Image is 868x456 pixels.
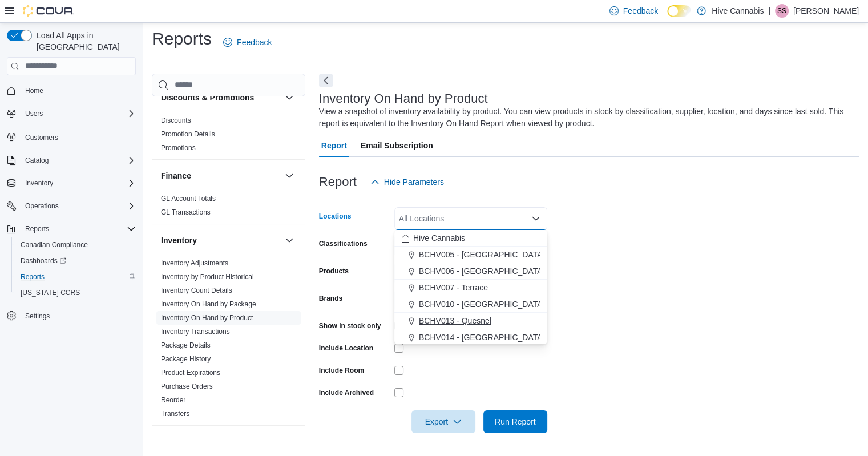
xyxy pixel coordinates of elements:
span: Users [21,107,136,120]
button: Operations [21,199,63,213]
div: Inventory [152,256,305,425]
label: Show in stock only [319,321,381,330]
label: Include Archived [319,388,374,397]
span: Report [321,134,347,157]
span: Operations [25,201,59,211]
button: [US_STATE] CCRS [11,285,140,301]
span: Load All Apps in [GEOGRAPHIC_DATA] [32,30,136,53]
span: Reports [16,270,136,284]
span: Inventory Transactions [161,327,230,336]
span: Inventory Adjustments [161,259,228,268]
button: Reports [11,269,140,285]
span: BCHV010 - [GEOGRAPHIC_DATA] [419,298,544,310]
a: Inventory Adjustments [161,259,228,267]
button: Loyalty [161,436,280,447]
h3: Inventory On Hand by Product [319,92,488,106]
button: BCHV007 - Terrace [394,280,547,296]
button: Reports [2,221,140,237]
span: Customers [21,130,136,144]
img: Cova [23,5,74,17]
button: Close list of options [531,214,540,223]
button: Operations [2,198,140,214]
button: Next [319,74,333,87]
nav: Complex example [7,78,136,354]
span: Hide Parameters [384,176,444,188]
button: Settings [2,308,140,324]
button: Discounts & Promotions [161,92,280,103]
button: Hive Cannabis [394,230,547,247]
span: Home [25,86,43,95]
span: Canadian Compliance [16,238,136,252]
a: Product Expirations [161,369,220,377]
a: Feedback [219,31,276,54]
span: Catalog [25,156,49,165]
button: Home [2,82,140,99]
a: Inventory Count Details [161,286,232,294]
button: Inventory [282,233,296,247]
a: GL Transactions [161,208,211,216]
label: Brands [319,294,342,303]
span: Operations [21,199,136,213]
a: Reorder [161,396,185,404]
span: Reorder [161,396,185,405]
span: Inventory [21,176,136,190]
span: Export [418,410,469,433]
button: Finance [282,169,296,183]
span: Promotions [161,143,196,152]
span: Canadian Compliance [21,240,88,249]
span: BCHV013 - Quesnel [419,315,491,326]
button: Canadian Compliance [11,237,140,253]
button: Loyalty [282,435,296,449]
span: Settings [21,309,136,323]
span: Run Report [495,416,536,427]
h3: Finance [161,170,191,181]
a: Dashboards [16,254,71,268]
a: GL Account Totals [161,195,216,203]
span: Product Expirations [161,368,220,377]
a: Canadian Compliance [16,238,92,252]
input: Dark Mode [667,5,691,17]
a: Inventory Transactions [161,328,230,336]
a: Customers [21,131,63,144]
button: Catalog [21,154,53,167]
span: Discounts [161,116,191,125]
span: BCHV005 - [GEOGRAPHIC_DATA][PERSON_NAME] [419,249,611,260]
label: Include Location [319,344,373,353]
a: Package Details [161,341,211,349]
h3: Discounts & Promotions [161,92,254,103]
button: Finance [161,170,280,181]
button: Users [21,107,47,120]
button: Reports [21,222,54,236]
h3: Inventory [161,235,197,246]
a: Dashboards [11,253,140,269]
span: [US_STATE] CCRS [21,288,80,297]
a: Transfers [161,410,189,418]
a: Promotion Details [161,130,215,138]
button: BCHV010 - [GEOGRAPHIC_DATA] [394,296,547,313]
span: Inventory by Product Historical [161,272,254,281]
h3: Loyalty [161,436,189,447]
button: Export [411,410,475,433]
span: GL Account Totals [161,194,216,203]
a: Promotions [161,144,196,152]
span: Dashboards [16,254,136,268]
span: Reports [21,222,136,236]
span: SS [777,4,786,18]
button: Inventory [161,235,280,246]
a: Package History [161,355,211,363]
a: Reports [16,270,49,284]
span: Inventory On Hand by Package [161,300,256,309]
span: Transfers [161,409,189,418]
a: Home [21,84,48,98]
button: Hide Parameters [366,171,449,193]
div: Finance [152,192,305,224]
p: [PERSON_NAME] [793,4,859,18]
span: Inventory Count Details [161,286,232,295]
a: Inventory On Hand by Product [161,314,253,322]
div: Silena Sparrow [775,4,789,18]
span: BCHV007 - Terrace [419,282,488,293]
span: Dark Mode [667,17,668,18]
span: Inventory [25,179,53,188]
h3: Report [319,175,357,189]
span: Feedback [237,37,272,48]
